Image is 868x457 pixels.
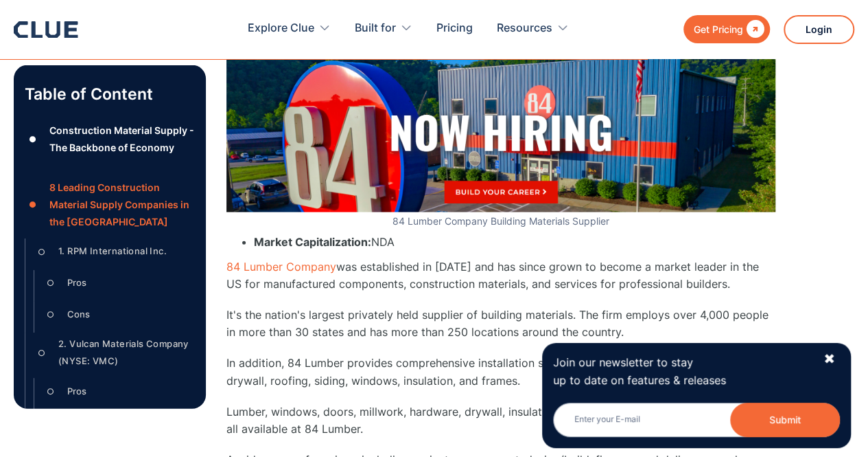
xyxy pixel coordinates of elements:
[34,241,195,262] a: ○1. RPM International Inc.
[226,260,336,274] a: 84 Lumber Company
[553,354,811,388] p: Join our newsletter to stay up to date on features & releases
[743,21,764,38] div: 
[226,355,775,389] p: In addition, 84 Lumber provides comprehensive installation services for a range of goods, such as...
[683,15,770,43] a: Get Pricing
[497,7,569,50] div: Resources
[254,235,371,249] strong: Market Capitalization:
[67,306,90,323] div: Cons
[226,258,775,293] p: was established in [DATE] and has since grown to become a market leader in the US for manufacture...
[43,273,59,293] div: ○
[43,304,195,324] a: ○Cons
[67,383,86,400] div: Pros
[25,83,195,105] p: Table of Content
[43,304,59,324] div: ○
[25,129,41,150] div: ●
[58,335,195,370] div: 2. Vulcan Materials Company (NYSE: VMC)
[553,403,840,437] input: Enter your E-mail
[67,274,86,291] div: Pros
[226,216,775,227] figcaption: 84 Lumber Company Building Materials Supplier
[25,122,195,156] a: ●Construction Material Supply - The Backbone of Economy
[34,241,50,262] div: ○
[248,7,314,50] div: Explore Clue
[355,7,412,50] div: Built for
[34,342,50,363] div: ○
[34,335,195,370] a: ○2. Vulcan Materials Company (NYSE: VMC)
[49,122,195,156] div: Construction Material Supply - The Backbone of Economy
[43,273,195,293] a: ○Pros
[497,7,552,50] div: Resources
[226,306,775,341] p: It's the nation's largest privately held supplier of building materials. The firm employs over 4,...
[254,234,775,251] li: NDA
[49,179,195,231] div: 8 Leading Construction Material Supply Companies in the [GEOGRAPHIC_DATA]
[58,243,167,260] div: 1. RPM International Inc.
[784,15,854,44] a: Login
[823,350,835,368] div: ✖
[25,194,41,215] div: ●
[436,7,473,50] a: Pricing
[43,381,59,401] div: ○
[43,381,195,401] a: ○Pros
[25,179,195,231] a: ●8 Leading Construction Material Supply Companies in the [GEOGRAPHIC_DATA]
[248,7,331,50] div: Explore Clue
[355,7,396,50] div: Built for
[694,21,743,38] div: Get Pricing
[730,403,840,437] button: Submit
[226,403,775,438] p: Lumber, windows, doors, millwork, hardware, drywall, insulation, decking, siding, and other produ...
